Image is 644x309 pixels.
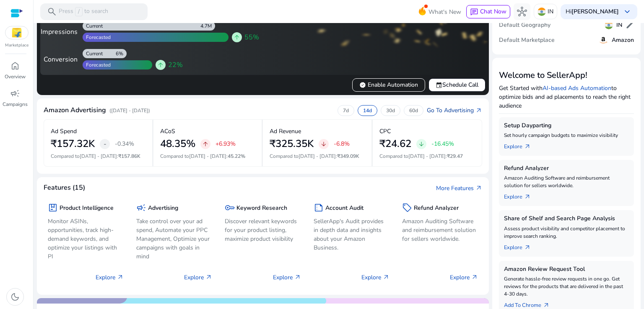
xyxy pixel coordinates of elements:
[51,152,145,160] p: Compared to :
[504,240,538,252] a: Explorearrow_outward
[409,107,418,114] p: 60d
[504,131,629,139] p: Set hourly campaign budgets to maximize visibility
[115,141,134,147] p: -0.34%
[75,7,83,16] span: /
[363,107,372,114] p: 14d
[471,274,478,281] span: arrow_outward
[499,37,555,44] h5: Default Marketplace
[205,274,212,281] span: arrow_outward
[80,153,117,160] span: [DATE] - [DATE]
[616,22,622,29] h5: IN
[160,152,255,160] p: Compared to :
[5,26,28,39] img: flipkart.svg
[598,35,608,45] img: amazon.svg
[48,217,124,261] p: Monitor ASINs, opportunities, track high-demand keywords, and optimize your listings with PI
[202,141,209,147] span: arrow_upward
[359,80,418,89] span: Enable Automation
[504,225,629,240] p: Assess product visibility and competitor placement to improve search ranking.
[216,141,236,147] p: +6.93%
[571,8,619,15] b: [PERSON_NAME]
[504,165,629,172] h5: Refund Analyzer
[504,139,538,151] a: Explorearrow_outward
[524,244,531,251] span: arrow_outward
[314,217,390,252] p: SellerApp's Audit provides in depth data and insights about your Amazon Business.
[517,7,527,17] span: hub
[548,4,553,19] p: IN
[343,107,349,114] p: 7d
[470,8,478,16] span: chat
[538,8,546,16] img: in.svg
[270,138,314,150] h2: ₹325.35K
[402,203,412,213] span: sell
[157,62,164,68] span: arrow_upward
[168,60,183,70] span: 22%
[83,62,111,68] div: Forecasted
[386,107,395,114] p: 30d
[83,50,103,57] div: Current
[45,54,78,64] div: Conversion
[436,80,478,89] span: Schedule Call
[160,127,175,136] p: ACoS
[294,274,301,281] span: arrow_outward
[566,9,619,15] p: Hi
[136,203,146,213] span: campaign
[605,21,613,29] img: in.svg
[504,215,629,222] h5: Share of Shelf and Search Page Analysis
[499,70,634,80] h3: Welcome to SellerApp!
[3,100,28,108] p: Campaigns
[428,78,486,92] button: eventSchedule Call
[361,273,390,282] p: Explore
[44,184,85,192] h4: Features (15)
[44,106,106,114] h4: Amazon Advertising
[314,203,324,213] span: summarize
[83,23,103,29] div: Current
[379,138,411,150] h2: ₹24.62
[431,141,454,147] p: -16.45%
[116,50,127,57] div: 6%
[236,205,287,212] h5: Keyword Research
[270,127,301,136] p: Ad Revenue
[45,27,78,37] div: Impressions
[10,292,20,302] span: dark_mode
[10,61,20,71] span: home
[10,88,20,98] span: campaign
[436,82,442,88] span: event
[379,127,391,136] p: CPC
[118,153,140,160] span: ₹157.86K
[189,153,226,160] span: [DATE] - [DATE]
[504,275,629,298] p: Generate hassle-free review requests in one go. Get reviews for the products that are delivered i...
[47,7,57,17] span: search
[228,153,245,160] span: 45.22%
[244,32,259,42] span: 55%
[325,205,364,212] h5: Account Audit
[402,217,478,243] p: Amazon Auditing Software and reimbursement solution for sellers worldwide.
[273,273,301,282] p: Explore
[543,84,611,92] a: AI-based Ads Automation
[427,106,482,115] a: Go To Advertisingarrow_outward
[96,273,124,282] p: Explore
[117,274,124,281] span: arrow_outward
[524,193,531,200] span: arrow_outward
[337,153,359,160] span: ₹349.09K
[428,5,461,19] span: What's New
[59,7,108,16] p: Press to search
[514,3,530,20] button: hub
[225,217,301,243] p: Discover relevant keywords for your product listing, maximize product visibility
[504,122,629,129] h5: Setup Dayparting
[499,22,551,29] h5: Default Geography
[408,153,446,160] span: [DATE] - [DATE]
[48,203,58,213] span: package
[83,34,111,41] div: Forecasted
[480,8,506,15] span: Chat Now
[160,138,195,150] h2: 48.35%
[475,107,482,114] span: arrow_outward
[334,141,350,147] p: -6.8%
[626,21,634,29] span: edit
[270,152,365,160] p: Compared to :
[234,34,240,41] span: arrow_upward
[200,23,215,29] div: 4.7M
[148,205,178,212] h5: Advertising
[475,185,482,191] span: arrow_outward
[504,174,629,189] p: Amazon Auditing Software and reimbursement solution for sellers worldwide.
[359,82,366,88] span: verified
